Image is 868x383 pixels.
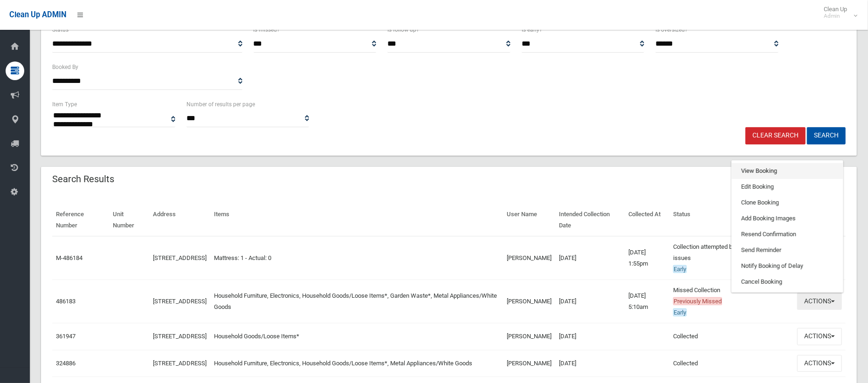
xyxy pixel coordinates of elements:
[797,328,842,345] button: Actions
[153,254,207,261] a: [STREET_ADDRESS]
[153,360,207,367] a: [STREET_ADDRESS]
[56,254,83,261] a: M-486184
[56,333,76,340] a: 361947
[732,226,843,242] a: Resend Confirmation
[503,236,555,280] td: [PERSON_NAME]
[732,163,843,179] a: View Booking
[732,258,843,274] a: Notify Booking of Delay
[732,211,843,226] a: Add Booking Images
[673,265,687,273] span: Early
[669,236,793,280] td: Collection attempted but driver reported issues
[824,13,847,20] small: Admin
[56,360,76,367] a: 324886
[673,308,687,316] span: Early
[732,179,843,195] a: Edit Booking
[186,99,255,109] label: Number of results per page
[41,170,125,188] header: Search Results
[210,204,503,236] th: Items
[745,127,806,144] a: Clear Search
[797,293,842,310] button: Actions
[52,204,109,236] th: Reference Number
[503,350,555,377] td: [PERSON_NAME]
[555,280,625,323] td: [DATE]
[732,195,843,211] a: Clone Booking
[669,323,793,350] td: Collected
[9,10,66,19] span: Clean Up ADMIN
[732,274,843,290] a: Cancel Booking
[807,127,846,144] button: Search
[503,280,555,323] td: [PERSON_NAME]
[503,204,555,236] th: User Name
[503,323,555,350] td: [PERSON_NAME]
[210,236,503,280] td: Mattress: 1 - Actual: 0
[555,323,625,350] td: [DATE]
[555,204,625,236] th: Intended Collection Date
[52,62,78,72] label: Booked By
[109,204,149,236] th: Unit Number
[153,333,207,340] a: [STREET_ADDRESS]
[555,236,625,280] td: [DATE]
[210,350,503,377] td: Household Furniture, Electronics, Household Goods/Loose Items*, Metal Appliances/White Goods
[210,323,503,350] td: Household Goods/Loose Items*
[153,298,207,305] a: [STREET_ADDRESS]
[673,297,722,305] span: Previously Missed
[797,355,842,372] button: Actions
[732,242,843,258] a: Send Reminder
[625,280,669,323] td: [DATE] 5:10am
[52,99,77,109] label: Item Type
[625,236,669,280] td: [DATE] 1:55pm
[625,204,669,236] th: Collected At
[819,6,856,20] span: Clean Up
[210,280,503,323] td: Household Furniture, Electronics, Household Goods/Loose Items*, Garden Waste*, Metal Appliances/W...
[669,350,793,377] td: Collected
[149,204,210,236] th: Address
[555,350,625,377] td: [DATE]
[669,204,793,236] th: Status
[56,298,76,305] a: 486183
[669,280,793,323] td: Missed Collection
